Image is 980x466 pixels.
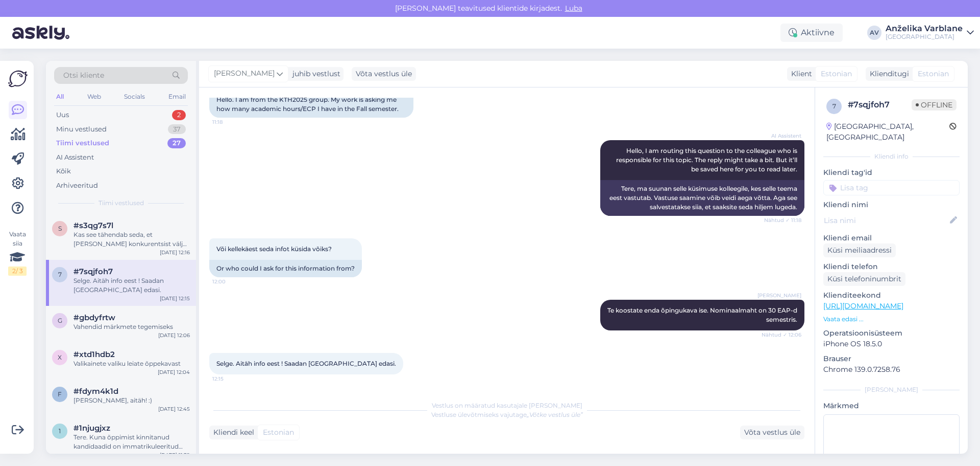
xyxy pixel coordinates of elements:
[160,249,190,256] div: [DATE] 12:16
[826,121,949,143] div: [GEOGRAPHIC_DATA], [GEOGRAPHIC_DATA]
[73,322,190,331] div: Vahendid märkmete tegemiseks
[58,225,62,232] span: s
[823,385,960,394] div: [PERSON_NAME]
[912,99,957,110] span: Offline
[823,328,960,339] p: Operatsioonisüsteem
[763,132,801,140] span: AI Assistent
[823,339,960,349] p: iPhone OS 18.5.0
[58,390,62,398] span: f
[600,180,804,216] div: Tere, ma suunan selle küsimuse kolleegile, kes selle teema eest vastutab. Vastuse saamine võib ve...
[740,426,804,439] div: Võta vestlus üle
[832,102,836,110] span: 7
[823,364,960,375] p: Chrome 139.0.7258.76
[73,424,110,433] span: #1njugjxz
[212,278,251,285] span: 12:00
[886,25,974,41] a: Anželika Varblane[GEOGRAPHIC_DATA]
[762,331,801,339] span: Nähtud ✓ 12:06
[209,260,362,277] div: Or who could I ask for this information from?
[607,306,799,323] span: Te koostate enda õpingukava ise. Nominaalmaht on 30 EAP-d semestris.
[886,33,963,41] div: [GEOGRAPHIC_DATA]
[73,387,118,396] span: #fdym4k1d
[54,90,66,103] div: All
[787,69,812,79] div: Klient
[56,124,107,135] div: Minu vestlused
[73,230,190,249] div: Kas see tähendab seda, et [PERSON_NAME] konkurentsist väljas või ei ole otsust ära tehtud?
[823,243,896,257] div: Küsi meiliaadressi
[821,69,852,79] span: Estonian
[56,152,94,163] div: AI Assistent
[918,69,949,79] span: Estonian
[866,69,909,79] div: Klienditugi
[73,350,115,359] span: #xtd1hdb2
[432,402,582,409] span: Vestlus on määratud kasutajale [PERSON_NAME]
[73,359,190,368] div: Valikainete valiku leiate õppekavast
[168,124,186,135] div: 37
[209,427,254,438] div: Kliendi keel
[527,411,583,418] i: „Võtke vestlus üle”
[216,360,396,367] span: Selge. Aitäh info eest ! Saadan [GEOGRAPHIC_DATA] edasi.
[757,292,801,299] span: [PERSON_NAME]
[73,313,115,322] span: #gbdyfrtw
[158,368,190,376] div: [DATE] 12:04
[214,68,275,79] span: [PERSON_NAME]
[823,315,960,324] p: Vaata edasi ...
[763,216,801,224] span: Nähtud ✓ 11:18
[212,375,251,383] span: 12:15
[823,353,960,364] p: Brauser
[59,427,61,435] span: 1
[73,276,190,295] div: Selge. Aitäh info eest ! Saadan [GEOGRAPHIC_DATA] edasi.
[209,91,413,118] div: Hello. I am from the KTH2025 group. My work is asking me how many academic hours/ECP I have in th...
[99,198,144,208] span: Tiimi vestlused
[73,396,190,405] div: [PERSON_NAME], aitäh! :)
[63,70,104,81] span: Otsi kliente
[122,90,147,103] div: Socials
[848,99,912,111] div: # 7sqjfoh7
[158,331,190,339] div: [DATE] 12:06
[212,118,251,126] span: 11:18
[73,433,190,451] div: Tere. Kuna õppimist kinnitanud kandidaadid on immatrikuleeritud [DATE], siis nüüd loobumiseks pea...
[431,411,583,418] span: Vestluse ülevõtmiseks vajutage
[166,90,188,103] div: Email
[823,167,960,178] p: Kliendi tag'id
[288,69,340,79] div: juhib vestlust
[823,401,960,411] p: Märkmed
[780,24,843,42] div: Aktiivne
[823,199,960,210] p: Kliendi nimi
[823,290,960,301] p: Klienditeekond
[823,233,960,243] p: Kliendi email
[562,4,585,13] span: Luba
[160,295,190,302] div: [DATE] 12:15
[58,317,62,324] span: g
[824,215,948,226] input: Lisa nimi
[160,451,190,459] div: [DATE] 11:32
[263,427,294,438] span: Estonian
[73,267,113,276] span: #7sqjfoh7
[867,26,881,40] div: AV
[352,67,416,81] div: Võta vestlus üle
[8,267,27,276] div: 2 / 3
[823,301,903,310] a: [URL][DOMAIN_NAME]
[8,230,27,276] div: Vaata siia
[823,261,960,272] p: Kliendi telefon
[56,110,69,120] div: Uus
[823,272,905,286] div: Küsi telefoninumbrit
[158,405,190,413] div: [DATE] 12:45
[85,90,103,103] div: Web
[73,221,113,230] span: #s3qg7s7l
[58,353,62,361] span: x
[216,245,332,253] span: Või kellekäest seda infot küsida võiks?
[172,110,186,120] div: 2
[56,166,71,176] div: Kõik
[56,181,98,191] div: Arhiveeritud
[823,152,960,161] div: Kliendi info
[823,180,960,195] input: Lisa tag
[58,271,62,278] span: 7
[886,25,963,33] div: Anželika Varblane
[616,147,799,173] span: Hello, I am routing this question to the colleague who is responsible for this topic. The reply m...
[167,138,186,148] div: 27
[8,69,28,88] img: Askly Logo
[56,138,109,148] div: Tiimi vestlused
